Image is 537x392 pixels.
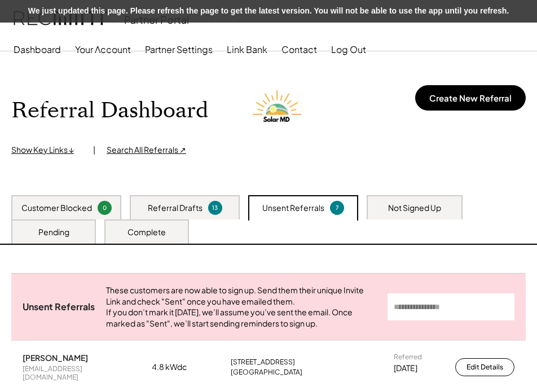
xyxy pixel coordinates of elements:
div: [PERSON_NAME] [23,353,88,363]
div: 7 [332,204,342,212]
div: Unsent Referrals [23,301,95,313]
div: 4.8 kWdc [152,362,208,373]
img: Solar%20MD%20LOgo.png [248,80,310,142]
h1: Referral Dashboard [11,98,208,124]
div: [EMAIL_ADDRESS][DOMAIN_NAME] [23,364,130,382]
div: Not Signed Up [388,202,441,214]
div: Referral Drafts [148,202,203,214]
div: Customer Blocked [21,202,92,214]
div: Complete [127,227,166,238]
button: Dashboard [14,38,61,61]
button: Contact [281,38,317,61]
button: Partner Settings [145,38,213,61]
button: Log Out [331,38,366,61]
div: 0 [99,204,110,212]
div: Unsent Referrals [262,202,324,214]
div: [GEOGRAPHIC_DATA] [231,368,302,377]
div: Search All Referrals ↗ [107,144,186,156]
div: 13 [210,204,221,212]
button: Create New Referral [415,85,526,111]
div: Show Key Links ↓ [11,144,82,156]
div: | [93,144,95,156]
div: Pending [38,227,69,238]
div: These customers are now able to sign up. Send them their unique Invite Link and check "Sent" once... [106,285,376,329]
div: [STREET_ADDRESS] [231,358,295,367]
button: Edit Details [455,358,514,376]
button: Your Account [75,38,131,61]
div: Referred [394,353,422,362]
div: [DATE] [394,363,417,374]
button: Link Bank [227,38,267,61]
